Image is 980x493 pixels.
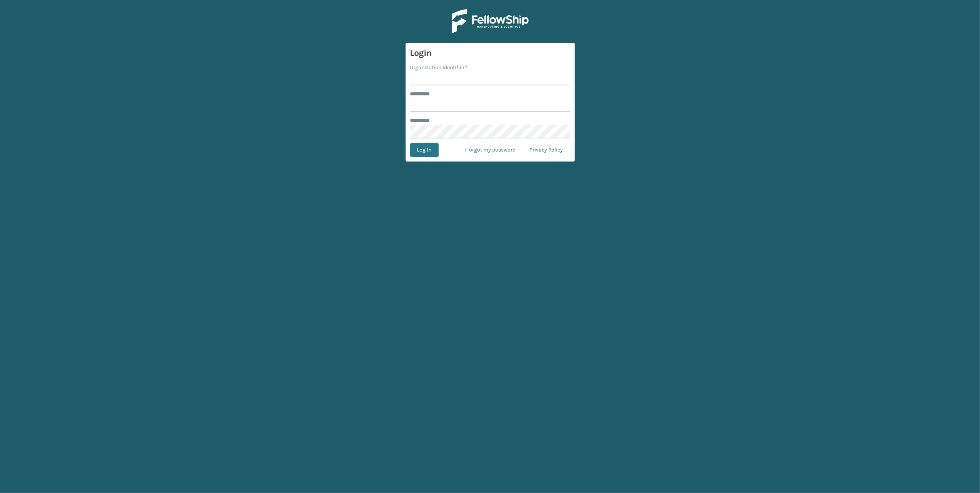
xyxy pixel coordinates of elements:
a: I forgot my password [458,143,523,157]
img: Logo [452,9,529,33]
label: Organization Identifier [410,63,468,72]
a: Privacy Policy [523,143,570,157]
button: Log In [410,143,439,157]
h3: Login [410,47,570,59]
